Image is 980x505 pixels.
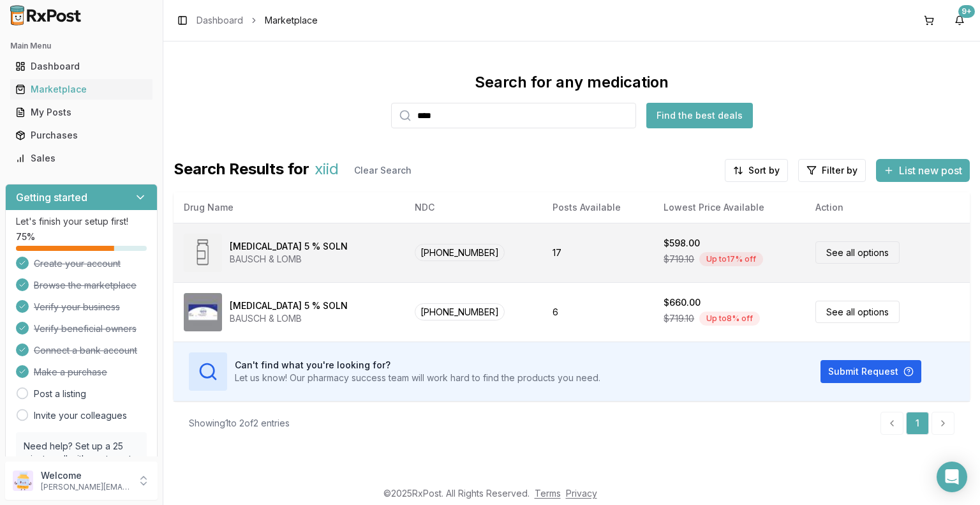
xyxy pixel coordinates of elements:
span: [PHONE_NUMBER] [415,244,505,261]
span: xiid [315,159,339,182]
a: Dashboard [10,55,152,78]
button: Purchases [5,125,158,146]
a: Dashboard [197,14,243,27]
span: Browse the marketplace [34,279,137,292]
button: Sales [5,148,158,169]
span: Marketplace [265,14,318,27]
img: Xiidra 5 % SOLN [184,234,222,272]
th: Posts Available [542,192,653,223]
div: My Posts [15,106,147,119]
button: Sort by [725,159,788,182]
span: $719.10 [664,312,694,325]
th: Action [805,192,970,223]
h3: Can't find what you're looking for? [235,359,600,372]
h3: Getting started [16,190,87,205]
button: My Posts [5,102,158,123]
a: Privacy [566,488,597,499]
span: 75 % [16,230,35,243]
a: Invite your colleagues [34,409,127,422]
button: Find the best deals [646,103,753,128]
button: List new post [876,159,970,182]
a: Terms [535,488,561,499]
p: Welcome [41,469,130,482]
button: Clear Search [344,159,422,182]
div: 9+ [958,5,975,18]
td: 6 [542,282,653,342]
th: Lowest Price Available [653,192,805,223]
a: Purchases [10,124,152,147]
img: RxPost Logo [5,5,87,26]
div: [MEDICAL_DATA] 5 % SOLN [230,240,348,253]
img: User avatar [13,471,33,491]
div: BAUSCH & LOMB [230,312,348,325]
p: Let us know! Our pharmacy success team will work hard to find the products you need. [235,372,600,384]
nav: breadcrumb [197,14,318,27]
div: Marketplace [15,83,147,96]
span: $719.10 [664,253,694,266]
span: Search Results for [174,159,309,182]
td: 17 [542,223,653,282]
span: Make a purchase [34,366,107,379]
h2: Main Menu [10,41,152,51]
span: Verify your business [34,301,120,313]
div: $660.00 [664,296,701,309]
th: Drug Name [174,192,405,223]
div: [MEDICAL_DATA] 5 % SOLN [230,299,348,312]
span: Create your account [34,257,121,270]
p: Let's finish your setup first! [16,215,147,228]
button: Dashboard [5,56,158,77]
a: See all options [815,301,900,323]
div: Up to 8 % off [699,312,760,326]
div: Up to 17 % off [699,252,763,266]
a: Marketplace [10,78,152,101]
th: NDC [405,192,543,223]
a: 1 [906,412,929,435]
a: My Posts [10,101,152,124]
div: Showing 1 to 2 of 2 entries [189,417,290,430]
div: Sales [15,152,147,165]
nav: pagination [880,412,954,435]
span: List new post [899,163,962,178]
div: Dashboard [15,60,147,73]
div: $598.00 [664,237,700,250]
button: Submit Request [820,360,921,383]
div: Purchases [15,129,147,142]
a: See all options [815,241,900,264]
button: 9+ [949,10,970,31]
button: Filter by [798,159,866,182]
span: Verify beneficial owners [34,322,137,335]
p: Need help? Set up a 25 minute call with our team to set up. [24,440,139,478]
a: Post a listing [34,388,86,400]
span: Filter by [822,164,857,177]
span: [PHONE_NUMBER] [415,303,505,320]
p: [PERSON_NAME][EMAIL_ADDRESS][DOMAIN_NAME] [41,482,130,492]
span: Connect a bank account [34,344,137,357]
div: BAUSCH & LOMB [230,253,348,266]
a: List new post [876,165,970,178]
div: Search for any medication [475,72,669,93]
span: Sort by [748,164,780,177]
button: Marketplace [5,79,158,100]
img: Xiidra 5 % SOLN [184,293,222,331]
a: Sales [10,147,152,170]
div: Open Intercom Messenger [937,462,967,492]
